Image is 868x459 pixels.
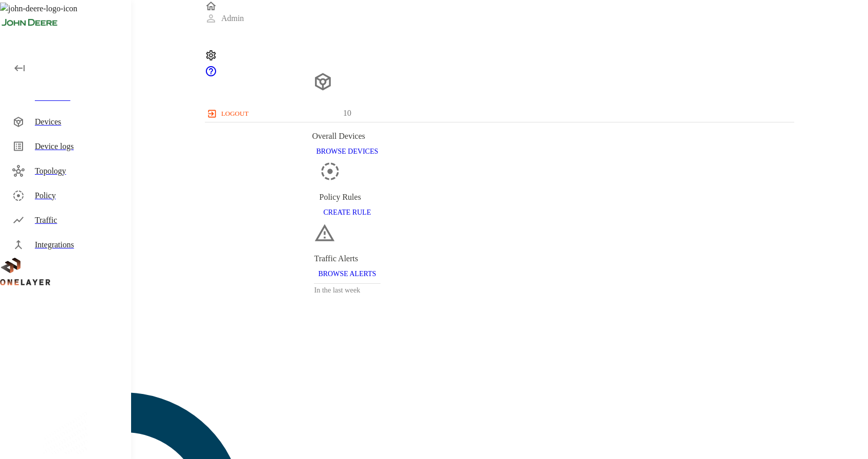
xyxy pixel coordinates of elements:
button: BROWSE DEVICES [312,142,383,161]
a: logout [205,106,794,122]
a: onelayer-support [205,70,217,79]
button: CREATE RULE [320,203,375,222]
button: logout [205,106,252,122]
button: BROWSE ALERTS [314,265,380,284]
span: Support Portal [205,70,217,79]
a: CREATE RULE [320,207,375,216]
div: Policy Rules [320,191,375,203]
a: BROWSE DEVICES [312,147,383,155]
h3: In the last week [314,284,380,297]
div: Traffic Alerts [314,253,380,265]
div: Overall Devices [312,130,383,142]
a: BROWSE ALERTS [314,268,380,277]
p: Admin [221,12,244,25]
